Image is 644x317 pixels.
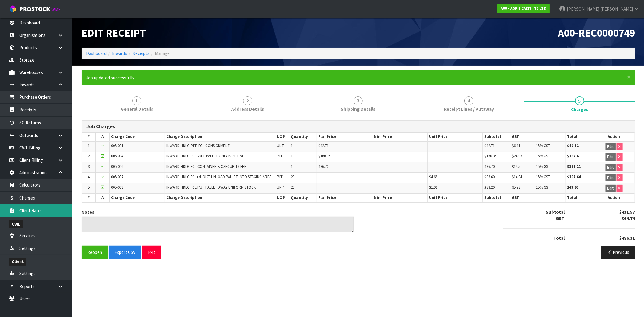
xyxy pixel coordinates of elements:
[536,143,550,148] span: 15% GST
[277,174,283,179] span: PLT
[275,194,289,202] th: UOM
[82,194,96,202] th: #
[482,194,510,202] th: Subtotal
[601,246,635,259] button: Previous
[427,133,482,141] th: Unit Price
[132,96,141,105] span: 1
[536,185,550,190] span: 15% GST
[575,96,584,105] span: 5
[512,164,522,169] span: $14.51
[484,185,495,190] span: $38.20
[112,50,127,56] a: Inwards
[82,133,96,141] th: #
[111,174,123,179] span: 005-007
[567,153,581,158] strong: $184.41
[289,194,317,202] th: Quantity
[82,152,96,162] td: 2
[429,185,437,190] span: $1.91
[482,133,510,141] th: Subtotal
[82,246,108,259] button: Reopen
[121,106,153,112] span: General Details
[110,194,165,202] th: Charge Code
[354,96,363,105] span: 3
[512,185,520,190] span: $5.73
[571,106,588,113] span: Charges
[277,153,283,158] span: PLT
[444,106,494,112] span: Receipt Lines / Putaway
[606,185,616,192] button: Edit
[142,246,161,259] button: Exit
[567,143,579,148] strong: $49.12
[86,75,134,81] span: Job updated successfully
[619,209,635,215] strong: $431.57
[372,194,427,202] th: Min. Price
[166,153,246,158] span: INWARD HDLG FCL 20FT PALLET ONLY BASE RATE
[319,153,331,158] span: $160.36
[606,174,616,181] button: Edit
[536,174,550,179] span: 15% GST
[155,50,170,56] span: Manage
[111,185,123,190] span: 005-008
[317,133,372,141] th: Flat Price
[536,153,550,158] span: 15% GST
[510,194,566,202] th: GST
[567,6,599,12] span: [PERSON_NAME]
[243,96,252,105] span: 2
[510,133,566,141] th: GST
[9,258,26,265] span: Client
[429,174,437,179] span: $4.68
[512,174,522,179] span: $14.04
[484,153,496,158] span: $160.36
[231,106,264,112] span: Address Details
[341,106,375,112] span: Shipping Details
[558,26,635,39] span: A00-REC0000749
[82,183,96,194] td: 5
[9,220,23,228] span: CWL
[593,194,635,202] th: Action
[501,6,546,11] strong: A00 - AGRIHEALTH NZ LTD
[497,4,550,13] a: A00 - AGRIHEALTH NZ LTD
[9,5,17,13] img: cube-alt.png
[536,164,550,169] span: 15% GST
[166,164,246,169] span: INWARD HDLG FCL CONTAINER BIOSECURITY FEE
[484,164,495,169] span: $96.70
[291,164,293,169] span: 1
[593,133,635,141] th: Action
[277,185,284,190] span: UNP
[372,133,427,141] th: Min. Price
[82,173,96,183] td: 4
[566,133,593,141] th: Total
[166,143,230,148] span: INWARD HDLG PER FCL CONSIGNMENT
[291,185,294,190] span: 20
[622,216,635,221] strong: $64.74
[165,194,275,202] th: Charge Description
[86,124,630,130] h3: Job Charges
[567,185,579,190] strong: $43.93
[166,185,256,190] span: INWARD HDLG FCL PUT PALLET AWAY UNIFORM STOCK
[165,133,275,141] th: Charge Description
[275,133,289,141] th: UOM
[319,143,329,148] span: $42.71
[82,26,146,39] span: Edit Receipt
[133,50,149,56] a: Receipts
[96,194,110,202] th: A
[291,153,293,158] span: 1
[86,50,107,56] a: Dashboard
[484,174,495,179] span: $93.60
[291,174,294,179] span: 20
[566,194,593,202] th: Total
[82,209,94,215] label: Notes
[567,164,581,169] strong: $111.21
[317,194,372,202] th: Flat Price
[19,5,50,13] span: ProStock
[82,162,96,173] td: 3
[277,143,284,148] span: UNT
[606,143,616,150] button: Edit
[109,246,141,259] button: Export CSV
[627,73,631,82] span: ×
[51,7,61,12] small: WMS
[82,141,96,152] td: 1
[464,96,473,105] span: 4
[111,143,123,148] span: 005-001
[556,216,565,221] strong: GST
